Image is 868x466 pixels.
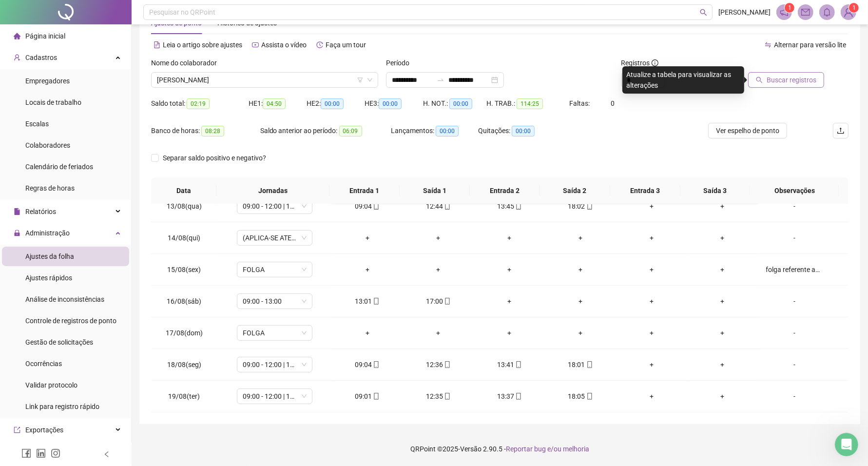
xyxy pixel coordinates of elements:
[482,264,537,275] div: +
[482,233,537,243] div: +
[482,328,537,338] div: +
[25,141,70,149] span: Colaboradores
[514,361,522,368] span: mobile
[339,126,362,136] span: 06:09
[695,296,751,307] div: +
[756,77,763,83] span: search
[243,199,307,214] span: 09:00 - 12:00 | 13:00 - 18:00
[411,359,466,370] div: 12:36
[25,163,93,171] span: Calendário de feriados
[25,295,104,303] span: Análise de inconsistências
[411,233,466,243] div: +
[766,328,824,338] div: -
[553,359,608,370] div: 18:01
[708,123,787,138] button: Ver espelho de ponto
[372,203,380,210] span: mobile
[263,98,286,109] span: 04:50
[553,233,608,243] div: +
[243,389,307,404] span: 09:00 - 12:00 | 13:00 - 18:00
[163,41,242,49] span: Leia o artigo sobre ajustes
[340,296,395,307] div: 13:01
[506,445,589,453] span: Reportar bug e/ou melhoria
[482,201,537,212] div: 13:45
[837,127,845,135] span: upload
[411,391,466,402] div: 12:35
[750,177,839,204] th: Observações
[823,8,831,17] span: bell
[367,77,373,83] span: down
[841,5,856,19] img: 83693
[379,98,402,109] span: 00:00
[585,361,593,368] span: mobile
[261,41,307,49] span: Assista o vídeo
[14,54,20,61] span: user-add
[437,76,444,84] span: swap-right
[167,202,202,210] span: 13/08(qua)
[357,77,363,83] span: filter
[14,427,20,433] span: export
[437,76,444,84] span: to
[151,58,223,68] label: Nome do colaborador
[718,7,771,18] span: [PERSON_NAME]
[700,9,707,16] span: search
[514,203,522,210] span: mobile
[168,392,200,400] span: 19/08(ter)
[329,177,400,204] th: Entrada 1
[624,391,679,402] div: +
[159,153,270,163] span: Separar saldo positivo e negativo?
[326,41,366,49] span: Faça um tour
[482,391,537,402] div: 13:37
[154,41,160,48] span: file-text
[801,8,810,17] span: mail
[758,185,831,196] span: Observações
[21,448,31,458] span: facebook
[25,32,65,40] span: Página inicial
[766,264,824,275] div: folga referente ao [DATE]
[835,433,858,456] iframe: Intercom live chat
[316,41,323,48] span: history
[14,208,20,215] span: file
[14,230,20,236] span: lock
[216,177,329,204] th: Jornadas
[553,296,608,307] div: +
[443,203,451,210] span: mobile
[25,208,56,215] span: Relatórios
[166,329,203,337] span: 17/08(dom)
[766,201,824,212] div: -
[680,177,751,204] th: Saída 3
[788,4,791,11] span: 1
[695,359,751,370] div: +
[624,296,679,307] div: +
[780,8,789,17] span: notification
[443,298,451,305] span: mobile
[411,201,466,212] div: 12:44
[400,177,470,204] th: Saída 1
[243,357,307,372] span: 09:00 - 12:00 | 13:00 - 18:00
[766,359,824,370] div: -
[25,317,116,325] span: Controle de registros de ponto
[260,125,391,136] div: Saldo anterior ao período:
[151,177,216,204] th: Data
[553,201,608,212] div: 18:02
[25,229,70,237] span: Administração
[695,233,751,243] div: +
[624,201,679,212] div: +
[307,98,365,109] div: HE 2:
[785,3,794,13] sup: 1
[25,360,62,368] span: Ocorrências
[852,4,856,11] span: 1
[423,98,486,109] div: H. NOT.:
[25,403,99,410] span: Link para registro rápido
[553,264,608,275] div: +
[167,361,201,369] span: 18/08(seg)
[849,3,859,13] sup: Atualize o seu contato no menu Meus Dados
[443,393,451,400] span: mobile
[585,203,593,210] span: mobile
[411,264,466,275] div: +
[168,234,200,242] span: 14/08(qui)
[695,391,751,402] div: +
[621,58,658,68] span: Registros
[443,361,451,368] span: mobile
[25,274,72,282] span: Ajustes rápidos
[340,391,395,402] div: 09:01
